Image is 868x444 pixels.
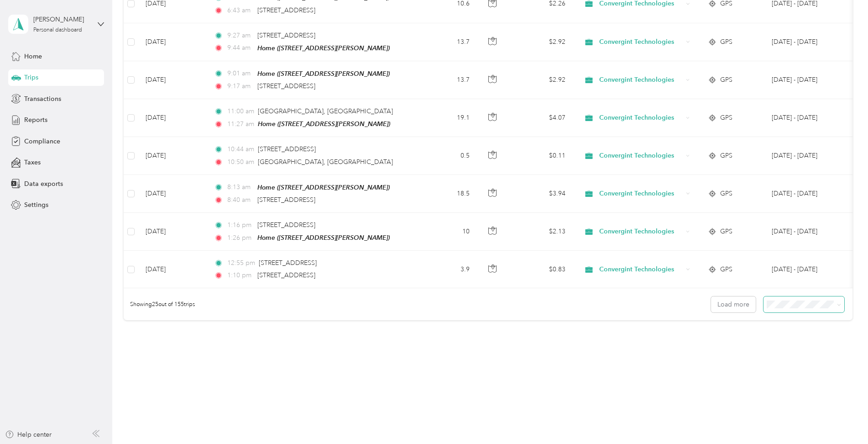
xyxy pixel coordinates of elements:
[258,158,393,166] span: [GEOGRAPHIC_DATA], [GEOGRAPHIC_DATA]
[24,158,41,167] span: Taxes
[33,15,90,24] div: [PERSON_NAME]
[817,393,868,444] iframe: Everlance-gr Chat Button Frame
[227,5,253,16] span: 6:43 am
[227,233,253,243] span: 1:26 pm
[257,32,315,39] span: [STREET_ADDRESS]
[509,23,573,61] td: $2.92
[24,52,42,61] span: Home
[227,31,253,41] span: 9:27 am
[33,27,82,33] div: Personal dashboard
[227,195,253,205] span: 8:40 am
[257,221,315,229] span: [STREET_ADDRESS]
[24,200,48,210] span: Settings
[764,61,847,99] td: Aug 1 - 31, 2025
[509,175,573,213] td: $3.94
[599,227,683,237] span: Convergint Technologies
[509,213,573,251] td: $2.13
[124,301,195,309] span: Showing 25 out of 155 trips
[138,137,207,174] td: [DATE]
[227,144,254,154] span: 10:44 am
[417,251,477,288] td: 3.9
[257,184,390,191] span: Home ([STREET_ADDRESS][PERSON_NAME])
[599,151,683,161] span: Convergint Technologies
[257,44,390,52] span: Home ([STREET_ADDRESS][PERSON_NAME])
[227,119,254,129] span: 11:27 am
[509,251,573,288] td: $0.83
[764,213,847,251] td: Aug 1 - 31, 2025
[720,264,732,275] span: GPS
[764,99,847,137] td: Aug 1 - 31, 2025
[509,61,573,99] td: $2.92
[720,189,732,199] span: GPS
[24,94,61,104] span: Transactions
[599,113,683,123] span: Convergint Technologies
[227,270,253,280] span: 1:10 pm
[764,251,847,288] td: Aug 1 - 31, 2025
[227,157,254,167] span: 10:50 am
[720,151,732,161] span: GPS
[257,196,315,204] span: [STREET_ADDRESS]
[417,137,477,174] td: 0.5
[417,23,477,61] td: 13.7
[138,175,207,213] td: [DATE]
[257,82,315,90] span: [STREET_ADDRESS]
[24,73,38,82] span: Trips
[138,251,207,288] td: [DATE]
[138,99,207,137] td: [DATE]
[509,137,573,174] td: $0.11
[764,137,847,174] td: Aug 1 - 31, 2025
[227,258,255,268] span: 12:55 pm
[417,99,477,137] td: 19.1
[227,106,254,116] span: 11:00 am
[599,75,683,85] span: Convergint Technologies
[720,37,732,47] span: GPS
[24,137,60,146] span: Compliance
[720,113,732,123] span: GPS
[257,70,390,77] span: Home ([STREET_ADDRESS][PERSON_NAME])
[138,23,207,61] td: [DATE]
[258,107,393,115] span: [GEOGRAPHIC_DATA], [GEOGRAPHIC_DATA]
[257,234,390,241] span: Home ([STREET_ADDRESS][PERSON_NAME])
[227,43,253,53] span: 9:44 am
[138,213,207,251] td: [DATE]
[417,61,477,99] td: 13.7
[509,99,573,137] td: $4.07
[258,145,316,153] span: [STREET_ADDRESS]
[138,61,207,99] td: [DATE]
[24,179,63,189] span: Data exports
[257,271,315,279] span: [STREET_ADDRESS]
[227,69,253,79] span: 9:01 am
[599,37,683,47] span: Convergint Technologies
[764,23,847,61] td: Aug 1 - 31, 2025
[417,175,477,213] td: 18.5
[599,189,683,199] span: Convergint Technologies
[5,430,52,439] button: Help center
[227,81,253,91] span: 9:17 am
[227,220,253,230] span: 1:16 pm
[711,296,756,312] button: Load more
[417,213,477,251] td: 10
[599,264,683,275] span: Convergint Technologies
[720,227,732,237] span: GPS
[720,75,732,85] span: GPS
[259,259,317,267] span: [STREET_ADDRESS]
[24,115,47,125] span: Reports
[257,6,315,14] span: [STREET_ADDRESS]
[258,120,390,127] span: Home ([STREET_ADDRESS][PERSON_NAME])
[227,182,253,192] span: 8:13 am
[764,175,847,213] td: Aug 1 - 31, 2025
